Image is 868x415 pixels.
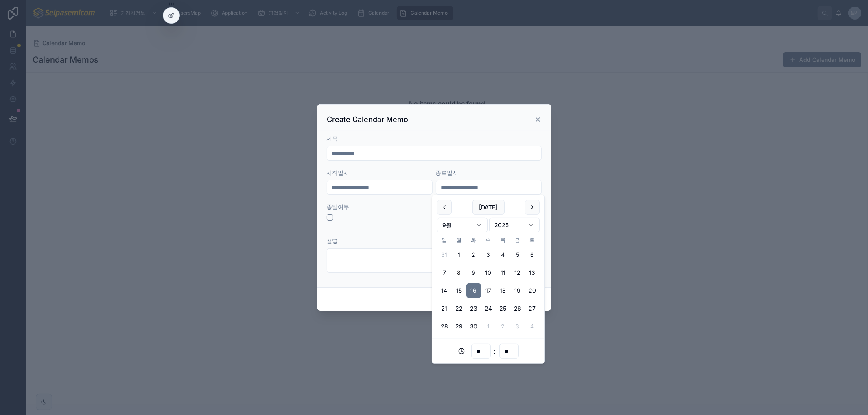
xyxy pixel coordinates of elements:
button: 2025년 9월 9일 화요일 [466,265,481,280]
button: 2025년 9월 5일 금요일 [510,248,525,262]
button: 2025년 9월 13일 토요일 [525,265,540,280]
button: 2025년 9월 14일 일요일 [437,283,452,298]
button: 2025년 9월 27일 토요일 [525,301,540,316]
button: 2025년 9월 25일 목요일 [496,301,510,316]
h3: Create Calendar Memo [327,115,409,124]
th: 토요일 [525,236,540,244]
button: 2025년 9월 20일 토요일 [525,283,540,298]
table: 9월 2025 [437,236,540,334]
button: 2025년 9월 2일 화요일 [466,248,481,262]
button: 2025년 9월 21일 일요일 [437,301,452,316]
button: 2025년 9월 23일 화요일 [466,301,481,316]
span: 종료일시 [436,169,459,176]
button: 2025년 9월 17일 수요일 [481,283,496,298]
button: 2025년 10월 1일 수요일 [481,319,496,334]
button: 2025년 9월 15일 월요일 [452,283,466,298]
button: 2025년 9월 1일 월요일 [452,248,466,262]
button: 2025년 9월 7일 일요일 [437,265,452,280]
th: 일요일 [437,236,452,244]
button: 2025년 9월 16일 화요일, selected [466,283,481,298]
button: 2025년 9월 11일 목요일 [496,265,510,280]
div: : [437,344,540,359]
span: 시작일시 [327,169,350,176]
span: 종일여부 [327,203,350,210]
button: 2025년 9월 26일 금요일 [510,301,525,316]
button: 2025년 9월 24일 수요일 [481,301,496,316]
button: 2025년 10월 2일 목요일 [496,319,510,334]
th: 월요일 [452,236,466,244]
button: 2025년 9월 3일 수요일 [481,248,496,262]
button: 2025년 10월 3일 금요일 [510,319,525,334]
button: 2025년 9월 12일 금요일 [510,265,525,280]
button: 2025년 9월 4일 목요일 [496,248,510,262]
button: 2025년 9월 22일 월요일 [452,301,466,316]
button: Today, 2025년 9월 8일 월요일 [452,265,466,280]
button: 2025년 9월 19일 금요일 [510,283,525,298]
span: 설명 [327,237,338,244]
button: 2025년 8월 31일 일요일 [437,248,452,262]
button: 2025년 9월 6일 토요일 [525,248,540,262]
th: 화요일 [466,236,481,244]
button: [DATE] [472,200,505,215]
th: 금요일 [510,236,525,244]
button: 2025년 9월 10일 수요일 [481,265,496,280]
th: 목요일 [496,236,510,244]
span: 제목 [327,135,338,142]
button: 2025년 9월 29일 월요일 [452,319,466,334]
button: 2025년 9월 18일 목요일 [496,283,510,298]
button: 2025년 9월 28일 일요일 [437,319,452,334]
button: 2025년 9월 30일 화요일 [466,319,481,334]
th: 수요일 [481,236,496,244]
button: 2025년 10월 4일 토요일 [525,319,540,334]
